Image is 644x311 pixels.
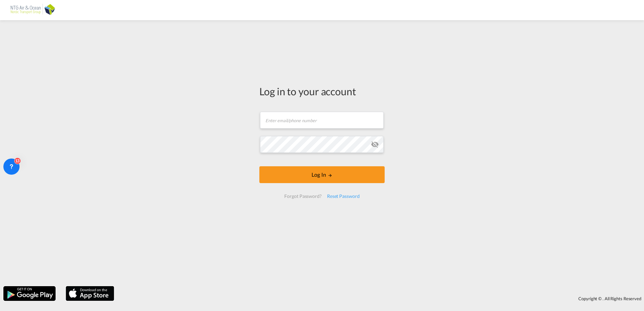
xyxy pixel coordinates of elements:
div: Forgot Password? [282,190,324,202]
img: google.png [3,285,56,302]
img: apple.png [65,285,115,302]
div: Copyright © . All Rights Reserved [118,293,644,304]
div: Reset Password [324,190,362,202]
md-icon: icon-eye-off [371,140,379,148]
div: Log in to your account [259,84,385,98]
input: Enter email/phone number [260,112,384,129]
img: af31b1c0b01f11ecbc353f8e72265e29.png [10,3,56,18]
button: LOGIN [259,166,385,183]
